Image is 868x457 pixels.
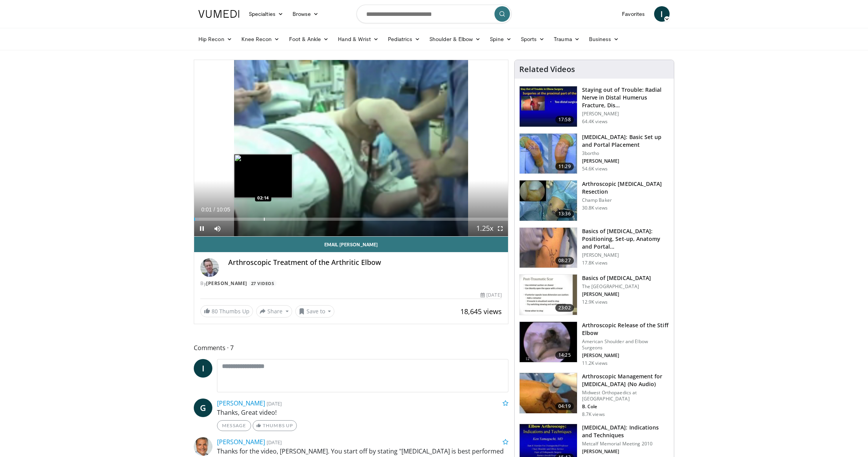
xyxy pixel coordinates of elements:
[267,439,282,446] small: [DATE]
[555,402,574,410] span: 04:19
[480,292,501,299] div: [DATE]
[284,31,334,47] a: Foot & Ankle
[253,420,296,431] a: Thumbs Up
[520,373,577,413] img: 38897_0000_3.png.150x105_q85_crop-smart_upscale.jpg
[582,441,669,447] p: Metcalf Memorial Meeting 2010
[519,133,669,174] a: 11:29 [MEDICAL_DATA]: Basic Set up and Portal Placement 3bortho [PERSON_NAME] 54.6K views
[194,343,508,353] span: Comments 7
[516,31,549,47] a: Sports
[555,163,574,170] span: 11:29
[519,274,669,315] a: 23:02 Basics of [MEDICAL_DATA] The [GEOGRAPHIC_DATA] [PERSON_NAME] 12.9K views
[582,373,669,388] h3: Arthroscopic Management for [MEDICAL_DATA] (No Audio)
[460,307,502,316] span: 18,645 views
[194,237,508,252] a: Email [PERSON_NAME]
[582,424,669,439] h3: [MEDICAL_DATA]: Indications and Techniques
[582,411,605,417] p: 8.7K views
[217,399,265,407] a: [PERSON_NAME]
[555,351,574,359] span: 14:25
[228,258,502,267] h4: Arthroscopic Treatment of the Arthritic Elbow
[217,206,230,213] span: 10:05
[200,280,502,287] div: By
[519,227,669,268] a: 08:27 Basics of [MEDICAL_DATA]: Positioning, Set-up, Anatomy and Portal… [PERSON_NAME] 17.8K views
[485,31,516,47] a: Spine
[520,228,577,268] img: b6cb6368-1f97-4822-9cbd-ab23a8265dd2.150x105_q85_crop-smart_upscale.jpg
[582,283,651,290] p: The [GEOGRAPHIC_DATA]
[582,299,608,305] p: 12.9K views
[244,6,288,22] a: Specialties
[582,352,669,359] p: [PERSON_NAME]
[582,338,669,351] p: American Shoulder and Elbow Surgeons
[582,150,669,156] p: 3bortho
[356,5,511,23] input: Search topics, interventions
[582,390,669,402] p: Midwest Orthopaedics at [GEOGRAPHIC_DATA]
[425,31,485,47] a: Shoulder & Elbow
[582,180,669,196] h3: Arthroscopic [MEDICAL_DATA] Resection
[198,10,239,18] img: VuMedi Logo
[217,408,508,417] p: Thanks, Great video!
[582,158,669,164] p: [PERSON_NAME]
[194,221,210,236] button: Pause
[582,448,669,455] p: [PERSON_NAME]
[582,291,651,297] p: [PERSON_NAME]
[582,205,608,211] p: 30.8K views
[194,399,212,417] a: G
[582,197,669,203] p: Champ Baker
[194,359,212,378] a: I
[617,6,649,22] a: Favorites
[582,404,669,410] p: B. Cole
[234,154,292,198] img: image.jpeg
[520,322,577,362] img: yama2_3.png.150x105_q85_crop-smart_upscale.jpg
[582,86,669,109] h3: Staying out of Trouble: Radial Nerve in Distal Humerus Fracture, Dis…
[194,437,212,456] img: Avatar
[582,274,651,282] h3: Basics of [MEDICAL_DATA]
[248,280,277,287] a: 27 Videos
[555,257,574,265] span: 08:27
[200,305,253,317] a: 80 Thumbs Up
[549,31,584,47] a: Trauma
[519,373,669,417] a: 04:19 Arthroscopic Management for [MEDICAL_DATA] (No Audio) Midwest Orthopaedics at [GEOGRAPHIC_D...
[582,111,669,117] p: [PERSON_NAME]
[217,438,265,446] a: [PERSON_NAME]
[206,280,247,287] a: [PERSON_NAME]
[194,60,508,237] video-js: Video Player
[582,166,608,172] p: 54.6K views
[212,308,218,315] span: 80
[582,227,669,251] h3: Basics of [MEDICAL_DATA]: Positioning, Set-up, Anatomy and Portal…
[582,133,669,149] h3: [MEDICAL_DATA]: Basic Set up and Portal Placement
[210,221,225,236] button: Mute
[582,360,608,366] p: 11.2K views
[520,180,577,221] img: 1004753_3.png.150x105_q85_crop-smart_upscale.jpg
[582,119,608,125] p: 64.4K views
[582,252,669,258] p: [PERSON_NAME]
[477,221,493,236] button: Playback Rate
[582,321,669,337] h3: Arthroscopic Release of the Stiff Elbow
[555,304,574,312] span: 23:02
[555,210,574,218] span: 13:36
[214,206,215,213] span: /
[194,31,237,47] a: Hip Recon
[584,31,624,47] a: Business
[201,206,212,213] span: 0:01
[288,6,324,22] a: Browse
[493,221,508,236] button: Fullscreen
[519,65,575,74] h4: Related Videos
[194,218,508,221] div: Progress Bar
[519,86,669,127] a: 17:58 Staying out of Trouble: Radial Nerve in Distal Humerus Fracture, Dis… [PERSON_NAME] 64.4K v...
[295,305,335,318] button: Save to
[519,321,669,366] a: 14:25 Arthroscopic Release of the Stiff Elbow American Shoulder and Elbow Surgeons [PERSON_NAME] ...
[267,400,282,407] small: [DATE]
[654,6,670,22] a: I
[520,86,577,127] img: Q2xRg7exoPLTwO8X4xMDoxOjB1O8AjAz_1.150x105_q85_crop-smart_upscale.jpg
[217,420,251,431] a: Message
[200,258,219,277] img: Avatar
[333,31,383,47] a: Hand & Wrist
[582,260,608,266] p: 17.8K views
[555,116,574,124] span: 17:58
[383,31,425,47] a: Pediatrics
[520,275,577,315] img: 9VMYaPmPCVvj9dCH4xMDoxOjBrO-I4W8.150x105_q85_crop-smart_upscale.jpg
[256,305,292,318] button: Share
[519,180,669,221] a: 13:36 Arthroscopic [MEDICAL_DATA] Resection Champ Baker 30.8K views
